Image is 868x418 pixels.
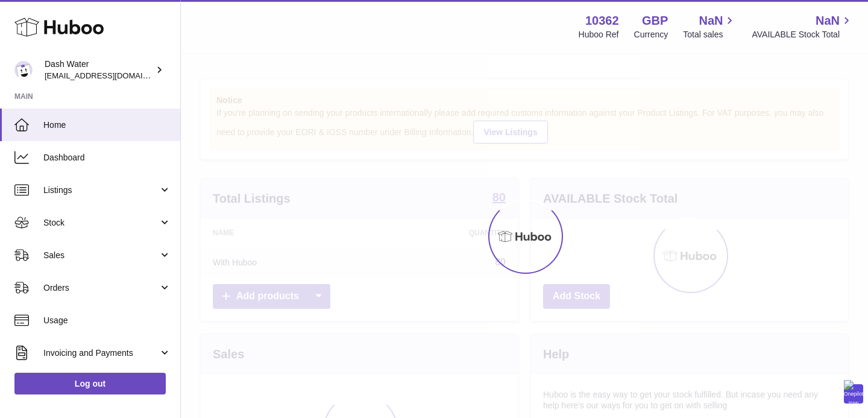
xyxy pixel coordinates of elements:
[45,71,177,80] span: [EMAIL_ADDRESS][DOMAIN_NAME]
[43,315,171,326] span: Usage
[642,13,668,29] strong: GBP
[43,282,159,294] span: Orders
[14,61,33,79] img: bea@dash-water.com
[14,373,166,394] a: Log out
[683,13,737,40] a: NaN Total sales
[699,13,723,29] span: NaN
[45,59,153,81] div: Dash Water
[752,13,854,40] a: NaN AVAILABLE Stock Total
[752,29,854,40] span: AVAILABLE Stock Total
[43,217,159,229] span: Stock
[43,119,171,131] span: Home
[43,152,171,163] span: Dashboard
[579,29,619,40] div: Huboo Ref
[43,185,159,196] span: Listings
[585,13,619,29] strong: 10362
[683,29,737,40] span: Total sales
[634,29,668,40] div: Currency
[816,13,840,29] span: NaN
[43,250,159,261] span: Sales
[43,347,159,359] span: Invoicing and Payments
